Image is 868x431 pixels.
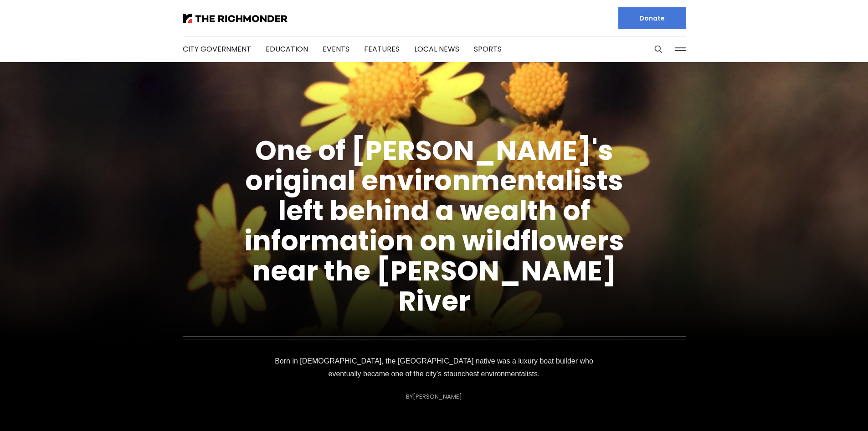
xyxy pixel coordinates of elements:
[183,44,251,54] a: City Government
[323,44,349,54] a: Events
[272,355,596,380] p: Born in [DEMOGRAPHIC_DATA], the [GEOGRAPHIC_DATA] native was a luxury boat builder who eventually...
[244,131,624,320] a: One of [PERSON_NAME]'s original environmentalists left behind a wealth of information on wildflow...
[474,44,502,54] a: Sports
[183,14,288,23] img: The Richmonder
[652,42,665,56] button: Search this site
[364,44,400,54] a: Features
[406,393,462,400] div: By
[618,7,686,29] a: Donate
[414,44,459,54] a: Local News
[791,386,868,431] iframe: portal-trigger
[266,44,308,54] a: Education
[413,392,462,401] a: [PERSON_NAME]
